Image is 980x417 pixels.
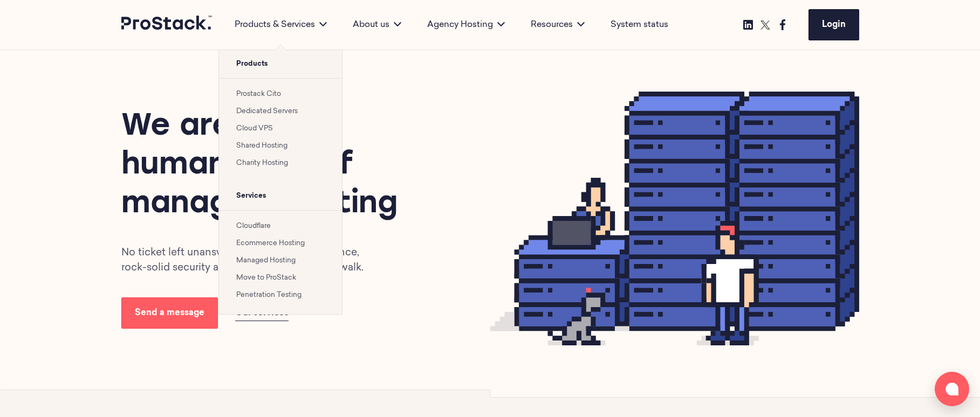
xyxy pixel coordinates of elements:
[121,246,376,276] p: No ticket left unanswered. Superior performance, rock-solid security and a team that walks the walk.
[236,142,287,149] a: Shared Hosting
[935,372,969,406] button: Open chat window
[121,16,213,34] a: Prostack logo
[414,18,518,31] div: Agency Hosting
[808,9,859,40] a: Login
[236,91,281,98] a: Prostack Cito
[236,240,305,247] a: Ecommerce Hosting
[222,18,340,31] div: Products & Services
[236,108,298,115] a: Dedicated Servers
[219,182,342,210] span: Services
[121,297,218,329] a: Send a message
[611,18,668,31] a: System status
[236,159,288,166] a: Charity Hosting
[236,257,296,264] a: Managed Hosting
[518,18,598,31] div: Resources
[235,309,289,317] span: Our services
[236,274,296,281] a: Move to ProStack
[121,108,404,224] h1: We are the human face of managed hosting
[135,309,204,317] span: Send a message
[236,291,301,298] a: Penetration Testing
[219,50,342,78] span: Products
[822,20,846,29] span: Login
[236,223,271,230] a: Cloudflare
[340,18,414,31] div: About us
[236,125,273,132] a: Cloud VPS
